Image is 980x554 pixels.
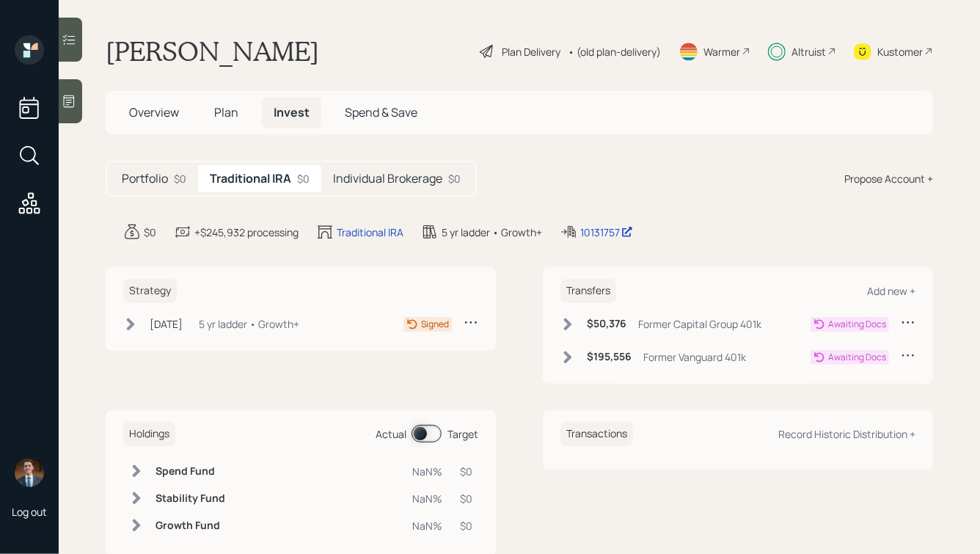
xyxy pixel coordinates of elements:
[460,464,472,479] div: $0
[421,318,449,331] div: Signed
[587,351,632,363] h6: $195,556
[345,104,417,120] span: Spend & Save
[460,518,472,533] div: $0
[333,172,442,186] h5: Individual Brokerage
[828,351,886,364] div: Awaiting Docs
[123,422,175,446] h6: Holdings
[448,171,461,186] div: $0
[412,464,442,479] div: NaN%
[156,492,225,505] h6: Stability Fund
[703,44,740,59] div: Warmer
[129,104,179,120] span: Overview
[274,104,310,120] span: Invest
[412,491,442,506] div: NaN%
[778,427,915,441] div: Record Historic Distribution +
[123,279,177,303] h6: Strategy
[580,225,633,240] div: 10131757
[150,316,183,332] div: [DATE]
[877,44,923,59] div: Kustomer
[144,225,156,240] div: $0
[560,422,633,446] h6: Transactions
[442,225,542,240] div: 5 yr ladder • Growth+
[174,171,186,186] div: $0
[297,171,310,186] div: $0
[791,44,826,59] div: Altruist
[587,318,626,330] h6: $50,376
[412,518,442,533] div: NaN%
[15,458,44,487] img: hunter_neumayer.jpg
[828,318,886,331] div: Awaiting Docs
[122,172,168,186] h5: Portfolio
[643,349,746,365] div: Former Vanguard 401k
[210,172,291,186] h5: Traditional IRA
[460,491,472,506] div: $0
[447,426,478,442] div: Target
[156,465,225,478] h6: Spend Fund
[106,35,319,68] h1: [PERSON_NAME]
[502,44,560,59] div: Plan Delivery
[560,279,616,303] h6: Transfers
[156,520,225,532] h6: Growth Fund
[568,44,661,59] div: • (old plan-delivery)
[194,225,299,240] div: +$245,932 processing
[638,316,761,332] div: Former Capital Group 401k
[337,225,403,240] div: Traditional IRA
[199,316,299,332] div: 5 yr ladder • Growth+
[12,505,47,519] div: Log out
[214,104,238,120] span: Plan
[376,426,406,442] div: Actual
[844,171,933,186] div: Propose Account +
[867,284,915,298] div: Add new +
